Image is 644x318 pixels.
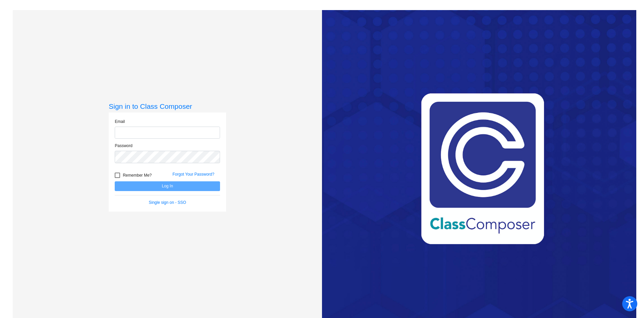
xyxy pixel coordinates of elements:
a: Single sign on - SSO [149,200,186,205]
label: Password [115,143,132,149]
h3: Sign in to Class Composer [109,102,226,110]
label: Email [115,119,125,125]
a: Forgot Your Password? [172,172,214,177]
span: Remember Me? [123,171,152,179]
button: Log In [115,181,220,191]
